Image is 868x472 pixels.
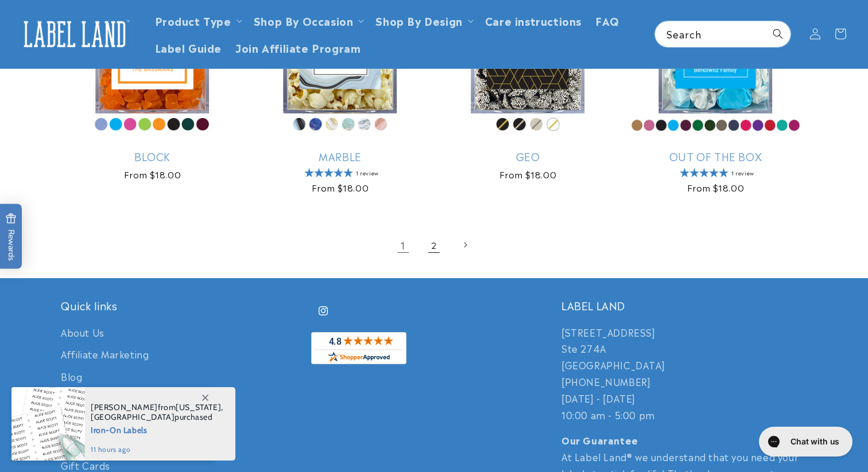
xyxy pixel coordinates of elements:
span: Care instructions [485,14,582,27]
a: Out Of The Box [624,150,807,163]
a: Marble [249,150,432,163]
button: Search [765,21,790,46]
a: About Us [61,324,104,344]
a: Join Affiliate Program [228,34,367,61]
span: Iron-On Labels [91,422,223,436]
iframe: Gorgias live chat messenger [753,423,857,461]
a: Care instructions [478,7,588,34]
a: Blog [61,365,82,388]
nav: Pagination [61,232,807,258]
a: Affiliate Marketing [61,343,149,365]
a: Label Guide [148,34,229,61]
a: Page 2 [421,232,447,258]
a: Product Type [155,13,231,28]
a: Next page [452,232,478,258]
a: Geo [436,150,619,163]
a: Block [61,150,244,163]
span: Join Affiliate Program [235,41,361,54]
a: Page 1 [390,232,416,258]
summary: Shop By Design [369,7,478,34]
span: Label Guide [155,41,222,54]
span: 11 hours ago [91,444,223,455]
span: [GEOGRAPHIC_DATA] [91,412,175,422]
img: Label Land [17,16,132,52]
h2: Quick links [61,299,307,312]
strong: Our Guarantee [561,433,638,447]
a: Shop By Design [375,13,462,28]
summary: Shop By Occasion [247,7,369,34]
span: [US_STATE] [176,402,221,412]
span: Shop By Occasion [254,14,354,27]
p: [STREET_ADDRESS] Ste 274A [GEOGRAPHIC_DATA] [PHONE_NUMBER] [DATE] - [DATE] 10:00 am - 5:00 pm [561,324,807,423]
a: FAQ [588,7,626,34]
summary: Product Type [148,7,247,34]
span: Rewards [6,213,17,260]
a: Label Land [13,12,137,56]
span: [PERSON_NAME] [91,402,158,412]
h2: LABEL LAND [561,299,807,312]
span: from , purchased [91,403,223,422]
span: FAQ [595,14,619,27]
a: shopperapproved.com [311,332,406,368]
